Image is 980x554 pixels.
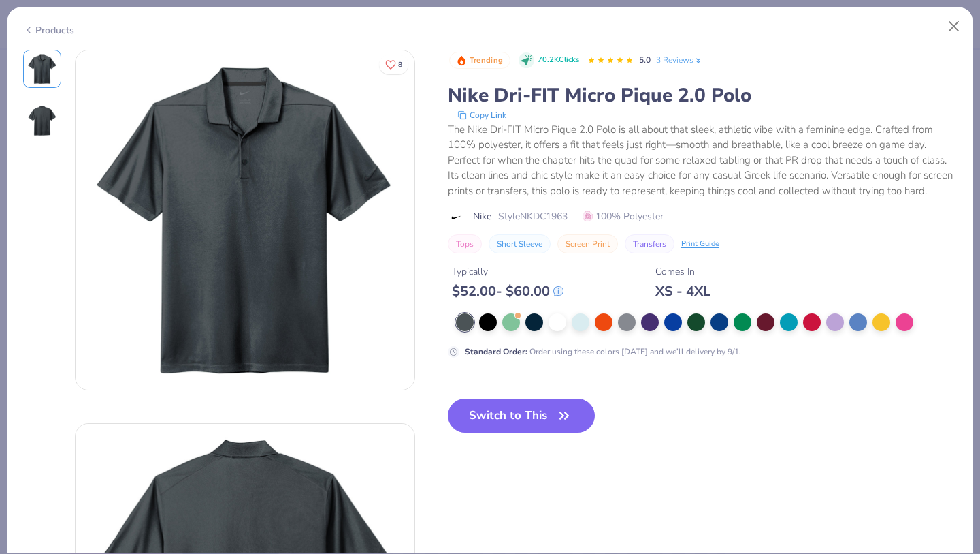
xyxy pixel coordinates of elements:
[448,122,958,199] div: The Nike Dri-FIT Micro Pique 2.0 Polo is all about that sleek, athletic vibe with a feminine edge...
[379,55,408,74] button: Like
[465,346,527,357] strong: Standard Order :
[489,234,551,253] button: Short Sleeve
[681,238,719,250] div: Print Guide
[456,55,467,66] img: Trending sort
[655,283,710,300] div: XS - 4XL
[398,61,402,68] span: 8
[587,50,634,72] div: 5.0 Stars
[473,209,491,224] span: Nike
[656,54,703,66] a: 3 Reviews
[452,283,563,300] div: $ 52.00 - $ 60.00
[498,209,568,224] span: Style NKDC1963
[625,234,674,253] button: Transfers
[23,23,74,37] div: Products
[465,345,741,358] div: Order using these colors [DATE] and we’ll delivery by 9/1.
[448,234,482,253] button: Tops
[639,55,651,65] span: 5.0
[470,57,503,64] span: Trending
[655,264,710,279] div: Comes In
[448,212,466,223] img: brand logo
[583,209,664,224] span: 100% Polyester
[557,234,618,253] button: Screen Print
[941,14,967,40] button: Close
[538,55,579,66] span: 70.2K Clicks
[448,82,958,108] div: Nike Dri-FIT Micro Pique 2.0 Polo
[26,104,59,137] img: Back
[26,52,59,85] img: Front
[449,52,510,70] button: Badge Button
[448,399,595,433] button: Switch to This
[453,108,510,122] button: copy to clipboard
[452,264,563,279] div: Typically
[76,50,414,390] img: Front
